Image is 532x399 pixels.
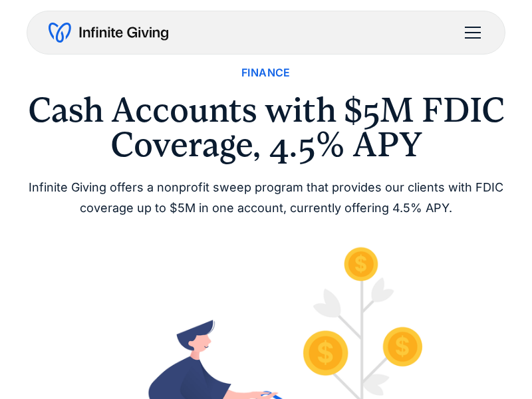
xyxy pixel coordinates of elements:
[27,92,505,162] h1: Cash Accounts with $5M FDIC Coverage, 4.5% APY
[27,178,505,218] div: Infinite Giving offers a nonprofit sweep program that provides our clients with FDIC coverage up ...
[457,17,483,49] div: menu
[49,22,168,43] a: home
[241,64,291,82] a: Finance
